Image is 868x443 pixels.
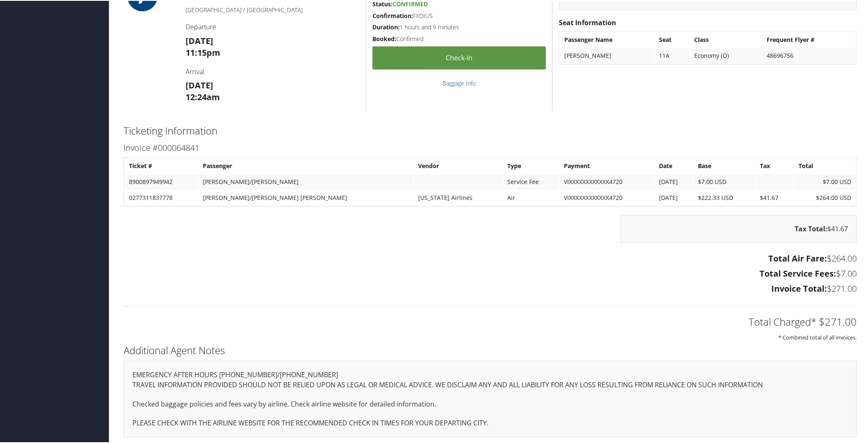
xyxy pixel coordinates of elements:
[694,174,755,189] td: $7.00 USD
[186,91,220,102] strong: 12:24am
[414,158,502,173] th: Vendor
[124,267,857,279] h3: $7.00
[771,282,827,293] strong: Invoice Total:
[759,267,836,278] strong: Total Service Fees:
[794,158,855,173] th: Total
[560,189,654,205] td: VIXXXXXXXXXXXX4720
[124,282,857,294] h3: $271.00
[560,47,654,62] td: [PERSON_NAME]
[372,34,396,42] strong: Booked:
[125,189,198,205] td: 0277311837778
[690,31,762,47] th: Class
[560,174,654,189] td: VIXXXXXXXXXXXX4720
[690,47,762,62] td: Economy (O)
[124,123,857,137] h2: Ticketing Information
[560,158,654,173] th: Payment
[186,46,220,57] strong: 11:15pm
[124,141,857,153] h3: Invoice #000064841
[186,66,359,75] h4: Arrival
[124,314,857,328] h2: Total Charged* $271.00
[186,34,213,46] strong: [DATE]
[655,31,690,47] th: Seat
[503,158,559,173] th: Type
[199,174,413,189] td: [PERSON_NAME]/[PERSON_NAME]
[756,189,793,205] td: $41.67
[372,22,546,31] h5: 1 hours and 9 minutes
[186,79,213,90] strong: [DATE]
[125,174,198,189] td: 8900897949942
[655,47,690,62] td: 11A
[621,214,857,242] div: $41.67
[794,189,855,205] td: $264.00 USD
[372,46,546,69] a: Check-in
[132,379,848,390] p: TRAVEL INFORMATION PROVIDED SHOULD NOT BE RELIED UPON AS LEGAL OR MEDICAL ADVICE. WE DISCLAIM ANY...
[132,398,848,409] p: Checked baggage policies and fees vary by airline. Check airline website for detailed information.
[199,189,413,205] td: [PERSON_NAME]/[PERSON_NAME] [PERSON_NAME]
[655,174,693,189] td: [DATE]
[694,158,755,173] th: Base
[414,189,502,205] td: [US_STATE] Airlines
[124,252,857,264] h3: $264.00
[124,360,857,437] div: EMERGENCY AFTER HOURS [PHONE_NUMBER]/[PHONE_NUMBER]
[125,158,198,173] th: Ticket #
[132,417,848,428] p: PLEASE CHECK WITH THE AIRLINE WEBSITE FOR THE RECOMMENDED CHECK IN TIMES FOR YOUR DEPARTING CITY.
[372,34,546,42] h5: Confirmed
[186,5,359,13] h5: [GEOGRAPHIC_DATA] / [GEOGRAPHIC_DATA]
[756,158,793,173] th: Tax
[762,47,855,62] td: 48696756
[694,189,755,205] td: $222.33 USD
[186,21,359,31] h4: Departure
[372,22,400,30] strong: Duration:
[559,17,616,26] strong: Seat Information
[795,223,827,233] strong: Tax Total:
[762,31,855,47] th: Frequent Flyer #
[372,11,413,19] strong: Confirmation:
[768,252,827,263] strong: Total Air Fare:
[560,31,654,47] th: Passenger Name
[442,78,476,86] a: Baggage Info
[655,158,693,173] th: Date
[503,174,559,189] td: Service Fee
[778,333,857,340] small: * Combined total of all invoices.
[794,174,855,189] td: $7.00 USD
[124,342,857,357] h2: Additional Agent Notes
[655,189,693,205] td: [DATE]
[199,158,413,173] th: Passenger
[372,11,546,19] h5: FXDIUS
[503,189,559,205] td: Air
